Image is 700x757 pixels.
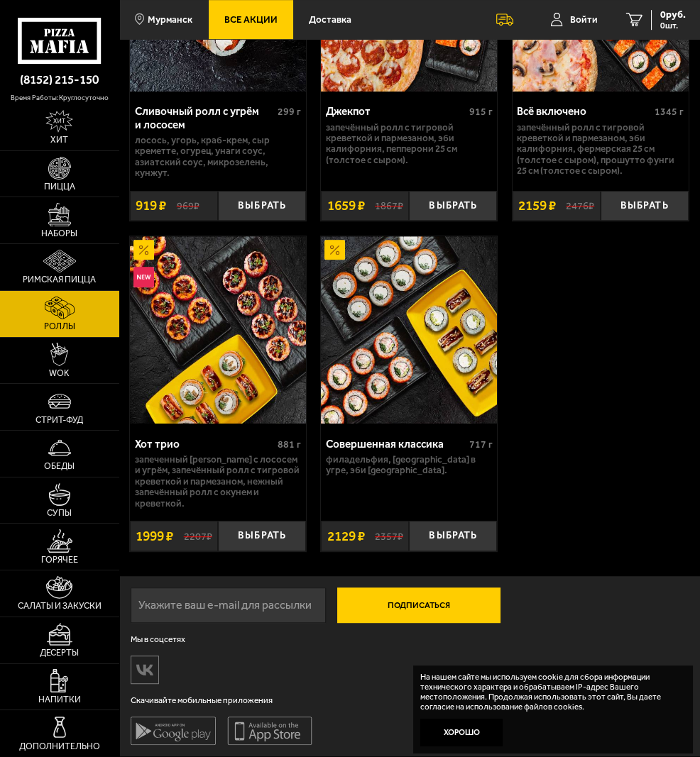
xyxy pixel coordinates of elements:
span: 717 г [469,438,493,451]
span: Напитки [38,695,81,704]
span: 1659 ₽ [327,199,365,212]
span: 915 г [469,106,493,118]
img: Совершенная классика [321,236,497,424]
span: Все Акции [224,15,278,24]
span: 2129 ₽ [327,529,365,543]
div: Совершенная классика [326,438,466,451]
span: Обеды [44,462,75,471]
p: Запечённый ролл с тигровой креветкой и пармезаном, Эби Калифорния, Пепперони 25 см (толстое с сыр... [326,122,493,166]
p: На нашем сайте мы используем cookie для сбора информации технического характера и обрабатываем IP... [420,673,677,712]
span: Хит [50,136,68,145]
span: Войти [570,15,598,24]
button: Хорошо [420,719,503,746]
span: Супы [47,509,72,518]
img: Акционный [133,240,154,260]
p: лосось, угорь, краб-крем, Сыр креметте, огурец, унаги соус, азиатский соус, микрозелень, кунжут. [135,135,302,179]
span: Роллы [44,322,75,331]
span: WOK [49,369,70,378]
img: Хот трио [130,236,306,424]
input: Укажите ваш e-mail для рассылки [131,587,326,623]
div: Всё включено [517,105,651,118]
button: Выбрать [218,191,306,221]
s: 2476 ₽ [566,200,594,212]
span: 881 г [278,438,301,451]
img: Новинка [133,267,154,287]
button: Выбрать [409,521,497,551]
span: 1345 г [655,106,684,118]
span: Пицца [44,182,75,192]
s: 969 ₽ [177,200,199,212]
span: Римская пицца [23,275,96,284]
a: АкционныйСовершенная классика [321,236,497,424]
img: Акционный [324,240,345,260]
button: Выбрать [218,521,306,551]
span: Горячее [41,556,78,565]
div: Хот трио [135,438,275,451]
span: 919 ₽ [136,199,166,212]
p: Филадельфия, [GEOGRAPHIC_DATA] в угре, Эби [GEOGRAPHIC_DATA]. [326,454,493,476]
img: vk [131,657,158,682]
button: Выбрать [601,191,689,221]
span: Мурманск [148,15,192,24]
div: Джекпот [326,105,466,118]
span: Стрит-фуд [35,416,83,425]
span: 0 шт. [660,21,686,30]
s: 2207 ₽ [184,530,212,542]
button: Выбрать [409,191,497,221]
s: 2357 ₽ [375,530,403,542]
span: 0 руб. [660,10,686,20]
span: Десерты [40,648,79,658]
button: Подписаться [337,587,501,623]
span: Доставка [309,15,351,24]
span: Скачивайте мобильные приложения [131,695,312,705]
p: Запеченный [PERSON_NAME] с лососем и угрём, Запечённый ролл с тигровой креветкой и пармезаном, Не... [135,454,302,509]
s: 1867 ₽ [375,200,403,212]
span: 1999 ₽ [136,529,173,543]
div: Сливочный ролл с угрём и лососем [135,105,275,131]
a: АкционныйНовинкаХот трио [130,236,306,424]
span: Дополнительно [19,742,100,751]
span: 2159 ₽ [518,199,556,212]
span: Мы в соцсетях [131,634,312,644]
span: Салаты и закуски [18,602,102,611]
p: Запечённый ролл с тигровой креветкой и пармезаном, Эби Калифорния, Фермерская 25 см (толстое с сы... [517,122,684,177]
span: 299 г [278,106,301,118]
span: Наборы [41,229,77,238]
